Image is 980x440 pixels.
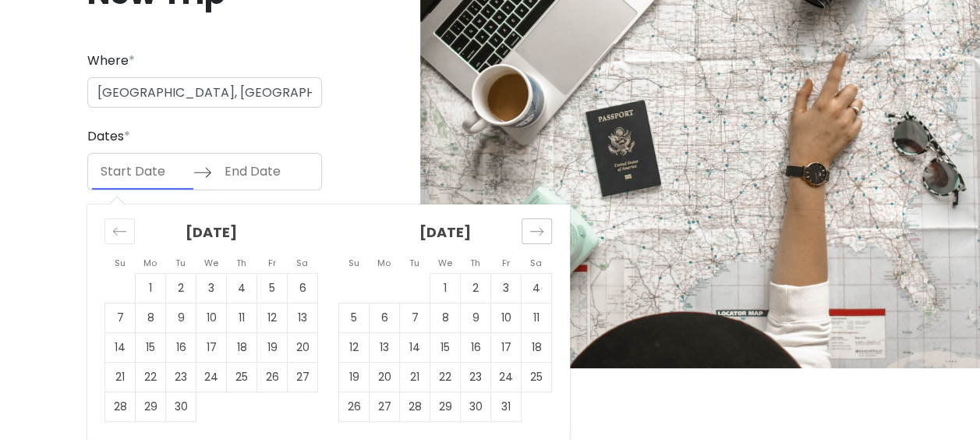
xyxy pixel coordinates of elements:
[461,332,491,362] td: Choose Thursday, October 16, 2025 as your check-in date. It’s available.
[522,303,552,332] td: Choose Saturday, October 11, 2025 as your check-in date. It’s available.
[430,332,461,362] td: Choose Wednesday, October 15, 2025 as your check-in date. It’s available.
[339,303,370,332] td: Choose Sunday, October 5, 2025 as your check-in date. It’s available.
[227,362,257,392] td: Choose Thursday, September 25, 2025 as your check-in date. It’s available.
[470,257,480,269] small: Th
[461,362,491,392] td: Choose Thursday, October 23, 2025 as your check-in date. It’s available.
[288,273,318,303] td: Choose Saturday, September 6, 2025 as your check-in date. It’s available.
[400,362,430,392] td: Choose Tuesday, October 21, 2025 as your check-in date. It’s available.
[196,332,227,362] td: Choose Wednesday, September 17, 2025 as your check-in date. It’s available.
[461,273,491,303] td: Choose Thursday, October 2, 2025 as your check-in date. It’s available.
[502,257,510,269] small: Fr
[196,362,227,392] td: Choose Wednesday, September 24, 2025 as your check-in date. It’s available.
[491,392,522,421] td: Choose Friday, October 31, 2025 as your check-in date. It’s available.
[136,273,166,303] td: Choose Monday, September 1, 2025 as your check-in date. It’s available.
[87,51,135,71] label: Where
[166,303,196,332] td: Choose Tuesday, September 9, 2025 as your check-in date. It’s available.
[166,273,196,303] td: Choose Tuesday, September 2, 2025 as your check-in date. It’s available.
[348,257,359,269] small: Su
[409,257,419,269] small: Tu
[339,362,370,392] td: Choose Sunday, October 19, 2025 as your check-in date. It’s available.
[461,392,491,421] td: Choose Thursday, October 30, 2025 as your check-in date. It’s available.
[370,332,400,362] td: Choose Monday, October 13, 2025 as your check-in date. It’s available.
[461,303,491,332] td: Choose Thursday, October 9, 2025 as your check-in date. It’s available.
[430,392,461,421] td: Choose Wednesday, October 29, 2025 as your check-in date. It’s available.
[530,257,542,269] small: Sa
[257,362,288,392] td: Choose Friday, September 26, 2025 as your check-in date. It’s available.
[186,222,237,242] strong: [DATE]
[227,303,257,332] td: Choose Thursday, September 11, 2025 as your check-in date. It’s available.
[438,257,452,269] small: We
[257,332,288,362] td: Choose Friday, September 19, 2025 as your check-in date. It’s available.
[419,222,471,242] strong: [DATE]
[522,218,552,244] div: Move forward to switch to the next month.
[175,257,186,269] small: Tu
[257,303,288,332] td: Choose Friday, September 12, 2025 as your check-in date. It’s available.
[522,362,552,392] td: Choose Saturday, October 25, 2025 as your check-in date. It’s available.
[491,303,522,332] td: Choose Friday, October 10, 2025 as your check-in date. It’s available.
[400,392,430,421] td: Choose Tuesday, October 28, 2025 as your check-in date. It’s available.
[257,273,288,303] td: Choose Friday, September 5, 2025 as your check-in date. It’s available.
[136,392,166,421] td: Choose Monday, September 29, 2025 as your check-in date. It’s available.
[143,257,157,269] small: Mo
[92,154,193,190] input: Start Date
[166,332,196,362] td: Choose Tuesday, September 16, 2025 as your check-in date. It’s available.
[268,257,276,269] small: Fr
[87,204,570,440] div: Calendar
[204,257,218,269] small: We
[400,332,430,362] td: Choose Tuesday, October 14, 2025 as your check-in date. It’s available.
[288,303,318,332] td: Choose Saturday, September 13, 2025 as your check-in date. It’s available.
[104,218,135,244] div: Move backward to switch to the previous month.
[105,362,136,392] td: Choose Sunday, September 21, 2025 as your check-in date. It’s available.
[370,392,400,421] td: Choose Monday, October 27, 2025 as your check-in date. It’s available.
[296,257,308,269] small: Sa
[166,362,196,392] td: Choose Tuesday, September 23, 2025 as your check-in date. It’s available.
[339,392,370,421] td: Choose Sunday, October 26, 2025 as your check-in date. It’s available.
[87,77,322,108] input: City (e.g., New York)
[227,273,257,303] td: Choose Thursday, September 4, 2025 as your check-in date. It’s available.
[370,303,400,332] td: Choose Monday, October 6, 2025 as your check-in date. It’s available.
[196,303,227,332] td: Choose Wednesday, September 10, 2025 as your check-in date. It’s available.
[522,332,552,362] td: Choose Saturday, October 18, 2025 as your check-in date. It’s available.
[196,273,227,303] td: Choose Wednesday, September 3, 2025 as your check-in date. It’s available.
[105,303,136,332] td: Choose Sunday, September 7, 2025 as your check-in date. It’s available.
[491,273,522,303] td: Choose Friday, October 3, 2025 as your check-in date. It’s available.
[136,332,166,362] td: Choose Monday, September 15, 2025 as your check-in date. It’s available.
[430,303,461,332] td: Choose Wednesday, October 8, 2025 as your check-in date. It’s available.
[377,257,391,269] small: Mo
[136,362,166,392] td: Choose Monday, September 22, 2025 as your check-in date. It’s available.
[339,332,370,362] td: Choose Sunday, October 12, 2025 as your check-in date. It’s available.
[288,362,318,392] td: Choose Saturday, September 27, 2025 as your check-in date. It’s available.
[491,332,522,362] td: Choose Friday, October 17, 2025 as your check-in date. It’s available.
[522,273,552,303] td: Choose Saturday, October 4, 2025 as your check-in date. It’s available.
[370,362,400,392] td: Choose Monday, October 20, 2025 as your check-in date. It’s available.
[227,332,257,362] td: Choose Thursday, September 18, 2025 as your check-in date. It’s available.
[430,273,461,303] td: Choose Wednesday, October 1, 2025 as your check-in date. It’s available.
[136,303,166,332] td: Choose Monday, September 8, 2025 as your check-in date. It’s available.
[87,126,130,147] label: Dates
[105,332,136,362] td: Choose Sunday, September 14, 2025 as your check-in date. It’s available.
[105,392,136,421] td: Choose Sunday, September 28, 2025 as your check-in date. It’s available.
[115,257,126,269] small: Su
[216,154,317,190] input: End Date
[430,362,461,392] td: Choose Wednesday, October 22, 2025 as your check-in date. It’s available.
[491,362,522,392] td: Choose Friday, October 24, 2025 as your check-in date. It’s available.
[288,332,318,362] td: Choose Saturday, September 20, 2025 as your check-in date. It’s available.
[166,392,196,421] td: Choose Tuesday, September 30, 2025 as your check-in date. It’s available.
[400,303,430,332] td: Choose Tuesday, October 7, 2025 as your check-in date. It’s available.
[236,257,246,269] small: Th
